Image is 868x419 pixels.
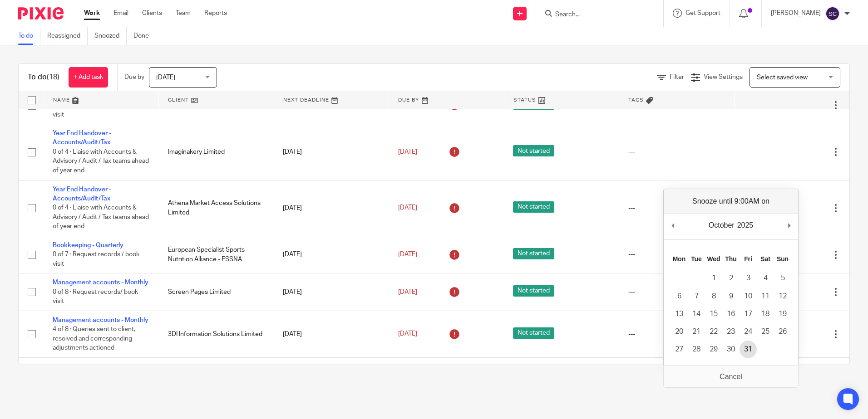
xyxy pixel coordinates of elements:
button: 26 [774,323,791,341]
button: 31 [740,341,757,358]
button: 2 [722,269,740,287]
td: 3DI Information Solutions Limited [159,311,274,357]
button: 27 [671,341,688,358]
span: 0 of 8 · Request records/ book visit [53,289,138,305]
span: [DATE] [398,205,417,211]
span: Not started [513,201,554,213]
button: 8 [705,287,722,305]
span: Not started [513,145,554,156]
button: 3 [740,269,757,287]
button: 17 [740,305,757,323]
div: October [707,219,736,232]
span: [DATE] [156,74,175,81]
div: 2025 [736,219,755,232]
div: --- [628,250,725,259]
td: Screen Pages Limited [159,273,274,311]
button: 16 [722,305,740,323]
button: Next Month [784,219,794,232]
a: Done [133,27,156,45]
button: 4 [757,269,774,287]
span: Select saved view [757,74,808,81]
td: [DATE] [274,124,389,180]
a: Email [113,9,128,18]
button: 6 [671,287,688,305]
a: Reassigned [47,27,88,45]
button: 9 [722,287,740,305]
button: 23 [722,323,740,341]
a: Reports [204,9,227,18]
span: 0 of 8 · Request records/ book visit [53,102,138,118]
a: Snoozed [94,27,127,45]
h1: To do [28,73,59,82]
a: Year End Handover - Accounts/Audit/Tax [53,186,111,202]
a: Management accounts - Monthly [53,317,148,323]
button: 29 [705,341,722,358]
span: [DATE] [398,149,417,155]
button: 7 [688,287,705,305]
td: Imaginakery Limited [159,124,274,180]
a: To do [18,27,40,45]
button: 19 [774,305,791,323]
button: 30 [722,341,740,358]
abbr: Friday [744,255,752,263]
a: Team [176,9,191,18]
button: 20 [671,323,688,341]
button: Previous Month [668,219,677,232]
span: [DATE] [398,289,417,295]
button: 21 [688,323,705,341]
button: 13 [671,305,688,323]
span: Get Support [686,10,720,16]
button: 5 [774,269,791,287]
td: [DATE] [274,357,389,395]
p: Due by [124,73,144,82]
abbr: Saturday [760,255,770,263]
span: [DATE] [398,251,417,258]
a: + Add task [69,67,108,88]
span: [DATE] [398,331,417,337]
button: 10 [740,287,757,305]
div: --- [628,287,725,297]
div: --- [628,330,725,339]
span: Tags [628,97,644,102]
button: 1 [705,269,722,287]
button: 12 [774,287,791,305]
span: Not started [513,327,554,339]
a: Bookkeeping - Quarterly [53,242,123,248]
span: Not started [513,248,554,259]
button: 14 [688,305,705,323]
td: Screen Pages Limited [159,357,274,395]
span: 0 of 7 · Request records / book visit [53,251,139,267]
abbr: Monday [673,255,686,263]
abbr: Sunday [777,255,789,263]
td: [DATE] [274,180,389,236]
td: European Specialist Sports Nutrition Alliance - ESSNA [159,236,274,273]
a: Clients [142,9,162,18]
button: 22 [705,323,722,341]
img: svg%3E [825,6,840,21]
span: Not started [513,285,554,297]
abbr: Wednesday [707,255,720,263]
button: 18 [757,305,774,323]
span: 0 of 4 · Liaise with Accounts & Advisory / Audit / Tax teams ahead of year end [53,205,149,229]
td: Athena Market Access Solutions Limited [159,180,274,236]
img: Pixie [18,7,64,19]
a: Management accounts - Monthly [53,279,148,286]
span: Filter [670,74,684,80]
button: 15 [705,305,722,323]
td: [DATE] [274,236,389,273]
span: 0 of 4 · Liaise with Accounts & Advisory / Audit / Tax teams ahead of year end [53,149,149,174]
button: 28 [688,341,705,358]
td: [DATE] [274,311,389,357]
input: Search [554,11,636,19]
a: Work [84,9,100,18]
button: 25 [757,323,774,341]
span: 4 of 8 · Queries sent to client, resolved and corresponding adjustments actioned [53,326,135,351]
abbr: Thursday [725,255,736,263]
span: View Settings [704,74,743,80]
button: 11 [757,287,774,305]
span: (18) [47,73,59,81]
button: 24 [740,323,757,341]
td: [DATE] [274,273,389,311]
abbr: Tuesday [691,255,702,263]
div: --- [628,204,725,213]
